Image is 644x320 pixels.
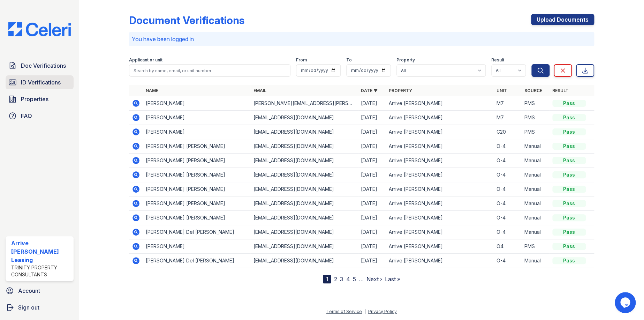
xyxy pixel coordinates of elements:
label: Result [491,57,504,63]
td: [DATE] [358,111,386,125]
div: Arrive [PERSON_NAME] Leasing [11,239,71,264]
label: Applicant or unit [129,57,162,63]
td: [PERSON_NAME] [143,111,251,125]
td: [EMAIL_ADDRESS][DOMAIN_NAME] [250,182,358,196]
a: Source [524,88,542,93]
td: Arrive [PERSON_NAME] [386,196,494,211]
td: [PERSON_NAME] [143,239,251,254]
td: O-4 [494,196,522,211]
p: You have been logged in [132,35,591,43]
a: Result [552,88,569,93]
a: Upload Documents [531,14,594,25]
td: [EMAIL_ADDRESS][DOMAIN_NAME] [250,211,358,225]
div: 1 [323,275,331,283]
td: [PERSON_NAME] [PERSON_NAME] [143,211,251,225]
div: Pass [552,143,586,150]
td: [DATE] [358,239,386,254]
td: Manual [522,225,550,239]
a: FAQ [6,109,74,123]
a: Privacy Policy [368,309,397,314]
td: [EMAIL_ADDRESS][DOMAIN_NAME] [250,125,358,139]
span: Properties [21,95,48,103]
span: Doc Verifications [21,61,66,70]
td: Manual [522,154,550,168]
label: Property [396,57,415,63]
td: Manual [522,196,550,211]
td: Arrive [PERSON_NAME] [386,168,494,182]
a: 2 [334,276,337,283]
span: … [358,275,363,283]
a: Next › [366,276,382,283]
a: Account [3,284,76,298]
td: [DATE] [358,211,386,225]
div: Pass [552,200,586,207]
td: [PERSON_NAME] [143,125,251,139]
td: [PERSON_NAME] [PERSON_NAME] [143,139,251,154]
a: Unit [497,88,507,93]
span: Sign out [18,303,39,312]
td: C20 [494,125,522,139]
td: PMS [522,111,550,125]
label: From [296,57,307,63]
td: [DATE] [358,154,386,168]
td: [DATE] [358,196,386,211]
td: Arrive [PERSON_NAME] [386,111,494,125]
a: Last » [385,276,400,283]
div: Pass [552,214,586,221]
a: 4 [346,276,350,283]
div: | [364,309,366,314]
div: Pass [552,171,586,178]
td: M7 [494,111,522,125]
td: [EMAIL_ADDRESS][DOMAIN_NAME] [250,154,358,168]
span: ID Verifications [21,78,61,87]
div: Pass [552,100,586,107]
a: Properties [6,92,74,106]
td: [DATE] [358,139,386,154]
td: O-4 [494,211,522,225]
td: PMS [522,239,550,254]
td: Arrive [PERSON_NAME] [386,139,494,154]
a: Sign out [3,300,76,314]
a: 5 [353,276,356,283]
div: Trinity Property Consultants [11,264,71,278]
td: Manual [522,168,550,182]
a: Name [146,88,158,93]
td: Arrive [PERSON_NAME] [386,154,494,168]
td: Arrive [PERSON_NAME] [386,211,494,225]
td: O4 [494,239,522,254]
td: Arrive [PERSON_NAME] [386,254,494,268]
td: [PERSON_NAME] [PERSON_NAME] [143,168,251,182]
td: Arrive [PERSON_NAME] [386,225,494,239]
a: Doc Verifications [6,59,74,73]
td: [EMAIL_ADDRESS][DOMAIN_NAME] [250,168,358,182]
td: [DATE] [358,125,386,139]
td: PMS [522,96,550,111]
img: CE_Logo_Blue-a8612792a0a2168367f1c8372b55b34899dd931a85d93a1a3d3e32e68fde9ad4.png [3,22,76,36]
td: Manual [522,254,550,268]
td: O-4 [494,154,522,168]
td: Manual [522,139,550,154]
td: PMS [522,125,550,139]
td: [EMAIL_ADDRESS][DOMAIN_NAME] [250,225,358,239]
a: Email [253,88,266,93]
a: Property [389,88,412,93]
div: Pass [552,186,586,193]
span: FAQ [21,112,32,120]
td: [PERSON_NAME] [143,96,251,111]
td: O-4 [494,139,522,154]
td: [EMAIL_ADDRESS][DOMAIN_NAME] [250,254,358,268]
div: Pass [552,229,586,236]
td: [EMAIL_ADDRESS][DOMAIN_NAME] [250,239,358,254]
td: Arrive [PERSON_NAME] [386,182,494,196]
td: Arrive [PERSON_NAME] [386,125,494,139]
td: [PERSON_NAME] Del [PERSON_NAME] [143,254,251,268]
td: [DATE] [358,96,386,111]
div: Pass [552,243,586,250]
a: Date ▼ [361,88,378,93]
td: O-4 [494,168,522,182]
td: [PERSON_NAME] Del [PERSON_NAME] [143,225,251,239]
td: [DATE] [358,168,386,182]
div: Pass [552,257,586,264]
td: O-4 [494,225,522,239]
